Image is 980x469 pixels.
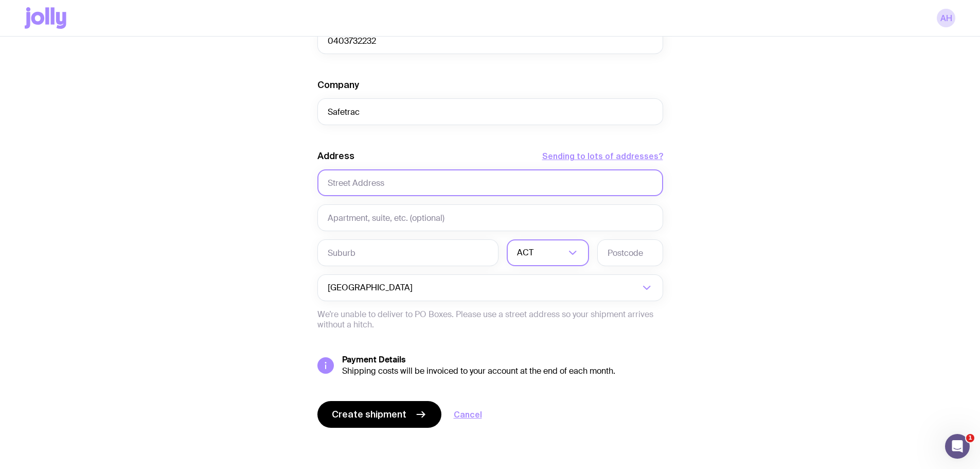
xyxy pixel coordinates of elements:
[415,274,639,301] input: Search for option
[542,150,663,162] button: Sending to lots of addresses?
[342,366,663,376] div: Shipping costs will be invoiced to your account at the end of each month.
[597,239,663,266] input: Postcode
[317,79,359,91] label: Company
[317,169,663,196] input: Street Address
[317,274,663,301] div: Search for option
[317,309,663,330] p: We’re unable to deliver to PO Boxes. Please use a street address so your shipment arrives without...
[317,401,441,428] button: Create shipment
[317,239,498,266] input: Suburb
[317,150,354,162] label: Address
[937,9,955,27] a: AH
[317,204,663,231] input: Apartment, suite, etc. (optional)
[317,27,663,54] input: 0400 123 456
[454,408,482,421] a: Cancel
[342,355,663,365] h5: Payment Details
[517,239,536,266] span: ACT
[332,408,406,421] span: Create shipment
[317,98,663,125] input: Company Name (optional)
[945,434,970,459] iframe: Intercom live chat
[328,274,415,301] span: [GEOGRAPHIC_DATA]
[536,239,565,266] input: Search for option
[966,434,974,442] span: 1
[507,239,589,266] div: Search for option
